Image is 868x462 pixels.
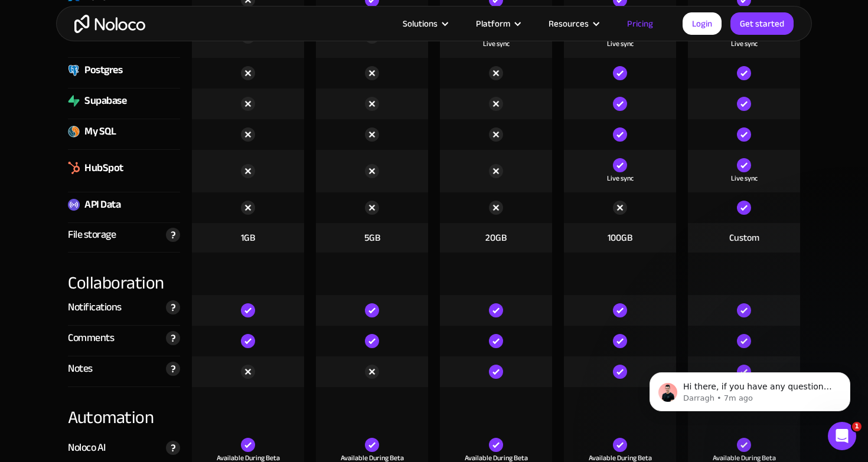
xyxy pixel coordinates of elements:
[476,16,510,31] div: Platform
[612,16,668,31] a: Pricing
[68,329,114,347] div: Comments
[68,439,106,457] div: Noloco AI
[68,253,180,295] div: Collaboration
[84,92,126,110] div: Supabase
[84,123,116,140] div: My SQL
[534,16,612,31] div: Resources
[683,12,722,35] a: Login
[84,61,122,79] div: Postgres
[607,172,634,184] div: Live sync
[632,348,868,430] iframe: Intercom notifications message
[731,38,758,50] div: Live sync
[729,231,759,244] div: Custom
[68,226,116,244] div: File storage
[84,196,120,214] div: API Data
[74,15,145,33] a: home
[852,422,862,431] span: 1
[241,231,255,244] div: 1GB
[607,38,634,50] div: Live sync
[461,16,534,31] div: Platform
[403,16,438,31] div: Solutions
[68,299,122,316] div: Notifications
[828,422,856,450] iframe: Intercom live chat
[608,231,632,244] div: 100GB
[364,231,380,244] div: 5GB
[388,16,461,31] div: Solutions
[84,159,123,177] div: HubSpot
[730,12,794,35] a: Get started
[731,172,758,184] div: Live sync
[483,38,510,50] div: Live sync
[485,231,507,244] div: 20GB
[68,387,180,430] div: Automation
[549,16,589,31] div: Resources
[68,360,93,378] div: Notes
